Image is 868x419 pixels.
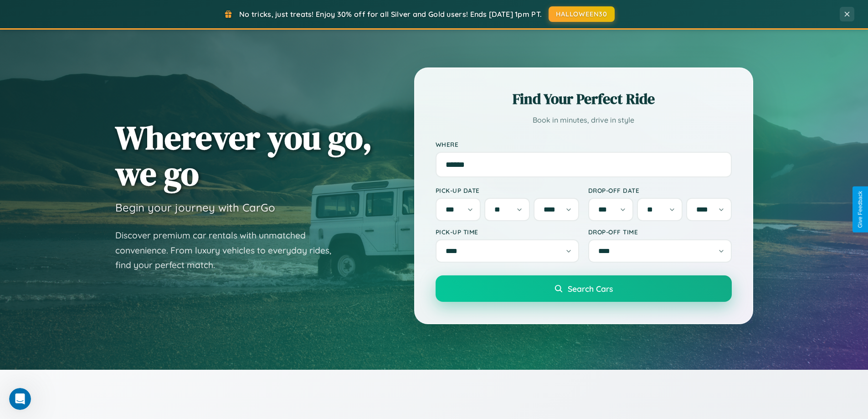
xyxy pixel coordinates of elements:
label: Drop-off Time [588,228,732,236]
label: Drop-off Date [588,186,732,194]
p: Book in minutes, drive in style [436,114,732,127]
h2: Find Your Perfect Ride [436,89,732,109]
h1: Wherever you go, we go [115,119,372,191]
iframe: Intercom live chat [9,388,31,410]
div: Give Feedback [857,191,863,228]
span: No tricks, just treats! Enjoy 30% off for all Silver and Gold users! Ends [DATE] 1pm PT. [239,10,542,19]
label: Pick-up Time [436,228,579,236]
span: Search Cars [568,284,613,294]
label: Pick-up Date [436,186,579,194]
p: Discover premium car rentals with unmatched convenience. From luxury vehicles to everyday rides, ... [115,228,343,273]
button: HALLOWEEN30 [549,6,615,22]
h3: Begin your journey with CarGo [115,201,275,214]
label: Where [436,140,732,148]
button: Search Cars [436,275,732,302]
